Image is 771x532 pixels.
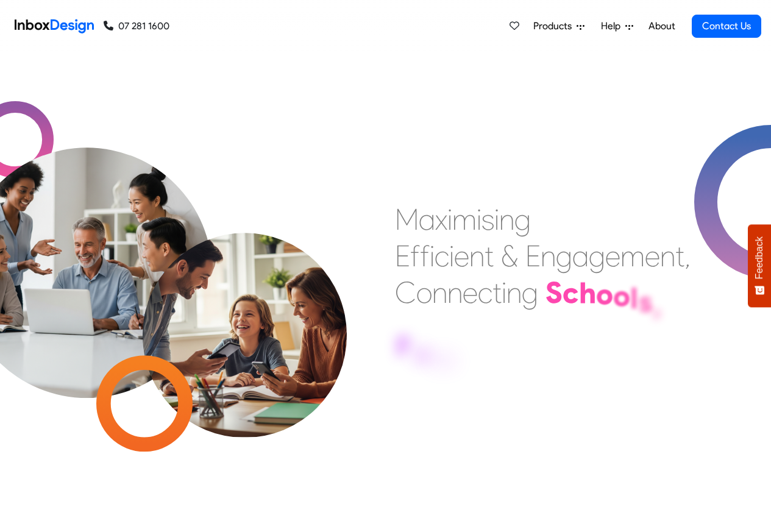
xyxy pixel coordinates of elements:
button: Feedback - Show survey [748,224,771,307]
div: M [395,201,419,238]
img: parents_with_child.png [117,182,372,438]
div: n [660,238,675,274]
div: a [412,334,430,371]
div: i [502,274,506,311]
div: i [447,201,452,238]
div: t [485,238,494,274]
div: F [395,328,412,365]
div: s [481,201,494,238]
div: C [395,274,416,311]
div: g [556,238,572,274]
div: f [410,238,420,274]
a: Products [528,14,589,38]
div: n [541,238,556,274]
div: l [630,280,638,316]
div: E [525,238,541,274]
div: , [653,287,661,324]
div: i [430,238,435,274]
div: a [419,201,435,238]
div: g [514,201,531,238]
span: Feedback [754,236,765,279]
div: i [477,201,481,238]
div: c [563,274,579,311]
div: s [638,283,653,320]
div: f [420,238,430,274]
div: x [435,201,447,238]
div: i [449,238,454,274]
div: c [478,274,492,311]
div: m [430,340,456,377]
div: i [494,201,499,238]
div: e [605,238,620,274]
div: g [589,238,605,274]
div: Maximising Efficient & Engagement, Connecting Schools, Families, and Students. [395,201,691,384]
div: m [452,201,477,238]
a: 07 281 1600 [104,19,169,34]
div: e [463,274,478,311]
div: n [447,274,463,311]
div: t [675,238,684,274]
a: Contact Us [692,15,761,38]
div: m [620,238,645,274]
div: e [645,238,660,274]
span: Help [601,19,625,34]
div: o [416,274,432,311]
div: o [596,275,613,312]
a: About [645,14,678,38]
div: n [506,274,522,311]
div: n [469,238,485,274]
div: c [435,238,449,274]
div: S [545,274,563,311]
div: a [572,238,589,274]
div: o [613,277,630,314]
div: g [522,274,538,311]
div: n [432,274,447,311]
div: t [492,274,502,311]
a: Help [596,14,638,38]
span: Products [533,19,577,34]
div: e [454,238,469,274]
div: n [499,201,514,238]
div: , [684,238,691,274]
div: h [579,275,596,311]
div: & [501,238,518,274]
div: E [395,238,410,274]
